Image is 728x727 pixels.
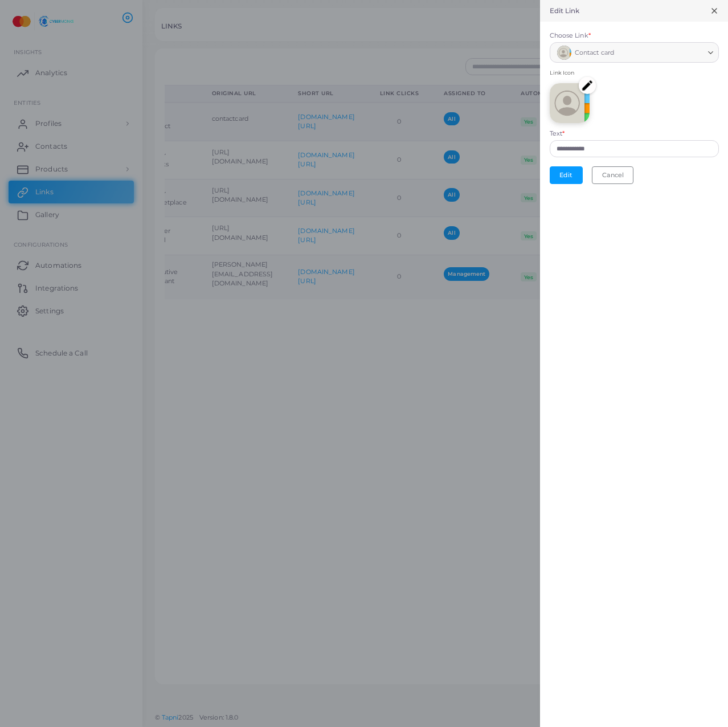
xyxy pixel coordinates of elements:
h5: Edit Link [550,7,580,15]
span: Link Icon [550,69,719,77]
span: Contact card [575,47,614,59]
img: avatar [557,46,571,60]
input: Search for option [617,45,704,60]
img: contactcard.png [550,83,590,123]
label: Choose Link [550,31,591,40]
div: Search for option [550,42,719,63]
button: Edit [550,166,583,183]
button: Cancel [592,166,633,183]
label: Text [550,129,565,138]
img: edit.png [579,77,596,94]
